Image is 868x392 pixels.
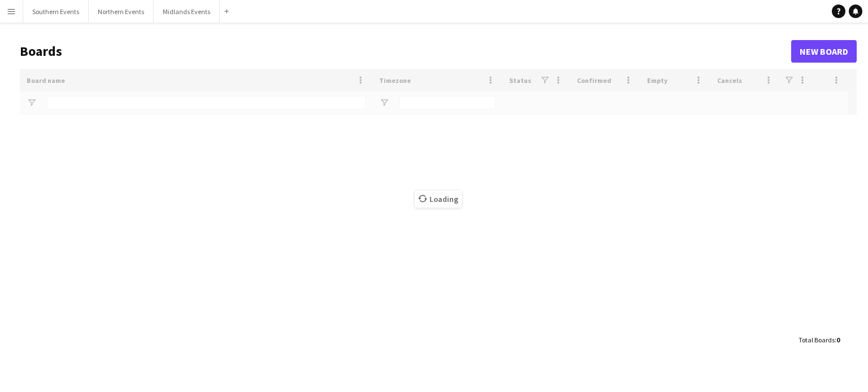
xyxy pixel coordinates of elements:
h1: Boards [20,43,791,60]
a: New Board [791,40,857,63]
button: Midlands Events [154,1,220,23]
div: : [798,329,840,351]
span: 0 [836,336,840,344]
button: Southern Events [23,1,89,23]
span: Loading [415,191,462,208]
span: Total Boards [798,336,835,344]
button: Northern Events [89,1,154,23]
